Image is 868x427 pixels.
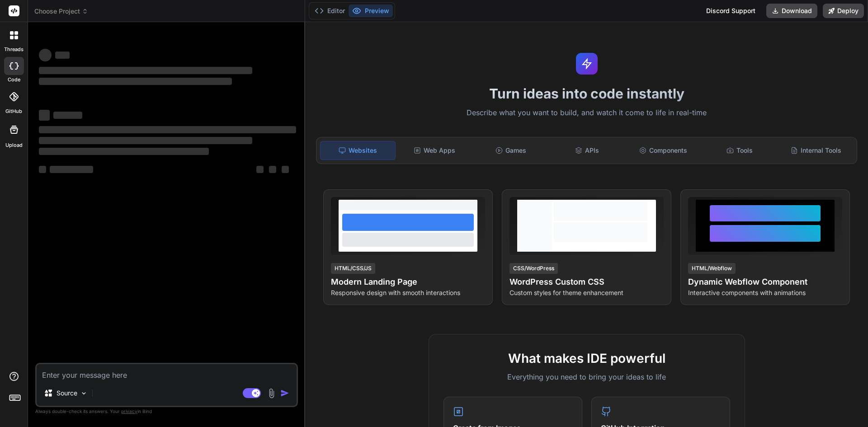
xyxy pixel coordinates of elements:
span: ‌ [50,166,93,173]
span: ‌ [39,137,252,144]
h1: Turn ideas into code instantly [311,85,863,102]
span: ‌ [269,166,276,173]
span: ‌ [39,148,209,155]
span: ‌ [39,110,50,121]
div: APIs [550,141,624,160]
img: Pick Models [80,389,88,397]
span: ‌ [39,166,46,173]
span: ‌ [282,166,289,173]
button: Editor [311,5,349,17]
p: Always double-check its answers. Your in Bind [35,407,298,416]
span: ‌ [39,67,252,74]
h4: WordPress Custom CSS [509,276,664,288]
span: ‌ [256,166,264,173]
span: ‌ [39,126,296,133]
div: Internal Tools [778,141,853,160]
div: Components [626,141,701,160]
div: Web Apps [397,141,472,160]
span: ‌ [39,78,232,85]
div: HTML/Webflow [688,263,736,274]
button: Preview [349,5,393,17]
span: Choose Project [34,7,88,16]
div: Tools [703,141,777,160]
img: icon [280,389,289,398]
span: ‌ [53,112,82,119]
label: code [8,76,20,84]
label: GitHub [5,108,22,115]
div: HTML/CSS/JS [331,263,375,274]
img: attachment [266,388,277,399]
p: Describe what you want to build, and watch it come to life in real-time [311,107,863,119]
p: Custom styles for theme enhancement [509,288,664,297]
label: threads [4,46,24,53]
button: Deploy [823,4,864,18]
div: CSS/WordPress [509,263,558,274]
span: ‌ [55,52,70,59]
div: Discord Support [701,4,761,18]
div: Websites [320,141,396,160]
h2: What makes IDE powerful [443,349,730,368]
p: Interactive components with animations [688,288,842,297]
p: Responsive design with smooth interactions [331,288,485,297]
p: Everything you need to bring your ideas to life [443,371,730,382]
label: Upload [5,141,23,149]
div: Games [474,141,548,160]
p: Source [57,389,77,398]
h4: Modern Landing Page [331,276,485,288]
span: privacy [121,408,137,414]
button: Download [766,4,817,18]
span: ‌ [39,49,52,61]
h4: Dynamic Webflow Component [688,276,842,288]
